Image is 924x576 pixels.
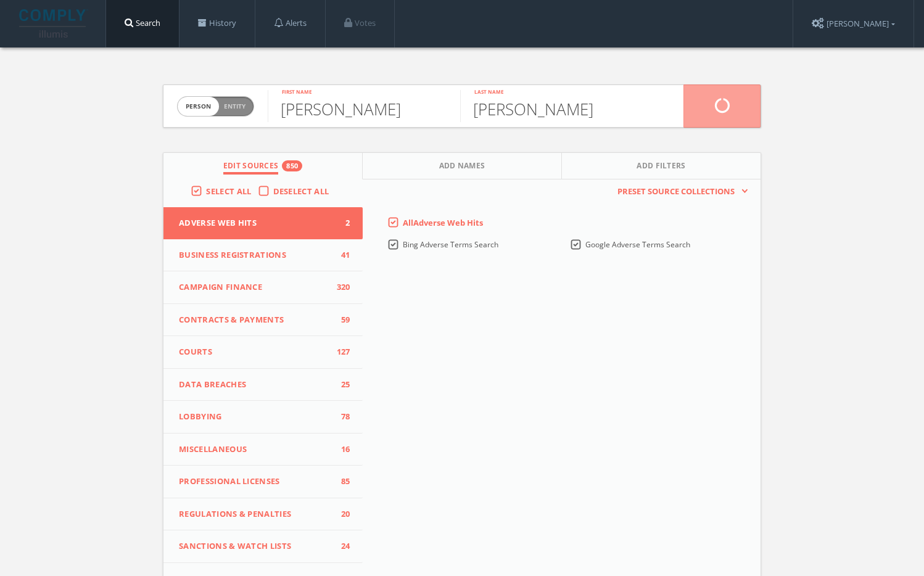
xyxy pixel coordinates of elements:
[163,153,363,179] button: Edit Sources850
[163,304,363,337] button: Contracts & Payments59
[179,540,332,553] span: Sanctions & Watch Lists
[163,401,363,434] button: Lobbying78
[439,160,485,175] span: Add Names
[163,498,363,531] button: Regulations & Penalties20
[403,217,483,228] span: All Adverse Web Hits
[332,443,350,456] span: 16
[179,379,332,391] span: Data Breaches
[206,186,251,197] span: Select All
[332,346,350,358] span: 127
[179,217,332,229] span: Adverse Web Hits
[19,9,88,38] img: illumis
[332,217,350,229] span: 2
[332,314,350,326] span: 59
[163,530,363,563] button: Sanctions & Watch Lists24
[585,239,690,250] span: Google Adverse Terms Search
[332,281,350,294] span: 320
[562,153,761,179] button: Add Filters
[178,97,219,116] span: person
[282,160,302,171] div: 850
[611,186,741,198] span: Preset Source Collections
[179,249,332,261] span: Business Registrations
[332,411,350,423] span: 78
[637,160,686,175] span: Add Filters
[179,475,332,488] span: Professional Licenses
[163,369,363,401] button: Data Breaches25
[163,466,363,498] button: Professional Licenses85
[163,336,363,369] button: Courts127
[179,346,332,358] span: Courts
[332,379,350,391] span: 25
[163,207,363,239] button: Adverse Web Hits2
[179,443,332,456] span: Miscellaneous
[179,508,332,520] span: Regulations & Penalties
[163,434,363,466] button: Miscellaneous16
[223,160,279,175] span: Edit Sources
[179,411,332,423] span: Lobbying
[163,271,363,304] button: Campaign Finance320
[179,314,332,326] span: Contracts & Payments
[332,508,350,520] span: 20
[273,186,329,197] span: Deselect All
[363,153,562,179] button: Add Names
[332,475,350,488] span: 85
[403,239,498,250] span: Bing Adverse Terms Search
[224,102,245,111] span: Entity
[332,249,350,261] span: 41
[611,186,748,198] button: Preset Source Collections
[179,281,332,294] span: Campaign Finance
[163,239,363,272] button: Business Registrations41
[332,540,350,553] span: 24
